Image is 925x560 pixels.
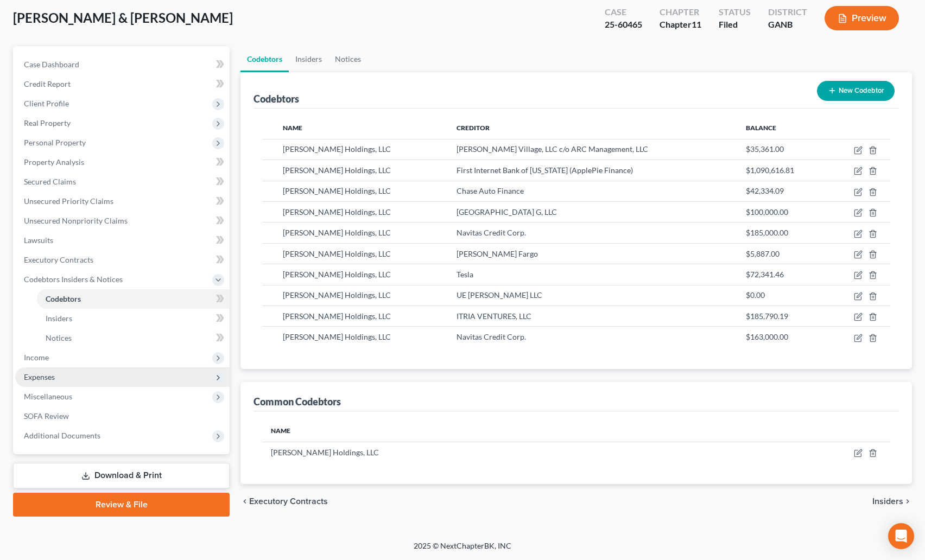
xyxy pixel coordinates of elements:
div: Case [605,6,642,18]
span: $1,090,616.81 [746,166,794,175]
span: Navitas Credit Corp. [457,228,526,237]
a: Notices [37,328,230,348]
span: Case Dashboard [24,60,79,69]
i: chevron_right [903,497,912,506]
button: New Codebtor [817,81,895,101]
span: [PERSON_NAME] Holdings, LLC [283,186,391,195]
span: Balance [746,124,776,132]
span: Lawsuits [24,236,53,245]
span: [PERSON_NAME] Fargo [457,249,538,258]
a: Unsecured Nonpriority Claims [15,211,230,231]
span: Tesla [457,270,473,279]
a: Notices [328,46,368,72]
span: Unsecured Nonpriority Claims [24,216,128,225]
span: Name [283,124,302,132]
span: Chase Auto Finance [457,186,524,195]
a: Insiders [289,46,328,72]
span: $42,334.09 [746,186,784,195]
a: Credit Report [15,74,230,94]
span: Real Property [24,118,71,128]
span: Name [271,427,290,435]
span: Additional Documents [24,431,100,440]
a: Lawsuits [15,231,230,250]
a: Codebtors [240,46,289,72]
div: Open Intercom Messenger [888,523,914,549]
i: chevron_left [240,497,249,506]
span: Expenses [24,372,55,381]
a: Insiders [37,309,230,328]
span: Executory Contracts [24,255,93,264]
span: Property Analysis [24,157,84,167]
a: Review & File [13,493,230,517]
span: [PERSON_NAME] Holdings, LLC [283,290,391,300]
span: Codebtors [46,294,81,303]
span: Insiders [872,497,903,506]
span: Miscellaneous [24,392,72,401]
span: First Internet Bank of [US_STATE] (ApplePie Finance) [457,166,633,175]
span: Insiders [46,314,72,323]
div: Chapter [660,6,701,18]
div: Status [719,6,751,18]
span: [PERSON_NAME] Holdings, LLC [271,448,379,457]
a: Property Analysis [15,152,230,172]
span: $35,361.00 [746,144,784,154]
span: Notices [46,333,72,342]
span: Personal Property [24,138,86,147]
span: [PERSON_NAME] Holdings, LLC [283,270,391,279]
span: $0.00 [746,290,765,300]
span: [PERSON_NAME] Holdings, LLC [283,228,391,237]
a: Executory Contracts [15,250,230,270]
button: Insiders chevron_right [872,497,912,506]
span: SOFA Review [24,411,69,421]
span: Credit Report [24,79,71,88]
a: SOFA Review [15,406,230,426]
span: Navitas Credit Corp. [457,332,526,341]
span: Secured Claims [24,177,76,186]
span: $100,000.00 [746,207,788,217]
div: 25-60465 [605,18,642,31]
div: Common Codebtors [254,395,341,408]
span: Codebtors Insiders & Notices [24,275,123,284]
span: UE [PERSON_NAME] LLC [457,290,542,300]
div: Chapter [660,18,701,31]
div: 2025 © NextChapterBK, INC [153,540,772,560]
div: Codebtors [254,92,299,105]
a: Case Dashboard [15,55,230,74]
div: District [768,6,807,18]
span: ITRIA VENTURES, LLC [457,311,531,321]
a: Download & Print [13,463,230,488]
span: [PERSON_NAME] Holdings, LLC [283,166,391,175]
span: $185,790.19 [746,311,788,321]
span: Income [24,353,49,362]
span: $72,341.46 [746,270,784,279]
span: $185,000.00 [746,228,788,237]
span: [PERSON_NAME] Holdings, LLC [283,311,391,321]
span: [GEOGRAPHIC_DATA] G, LLC [457,207,557,217]
span: 11 [692,19,701,29]
button: Preview [825,6,899,30]
a: Codebtors [37,289,230,309]
span: [PERSON_NAME] Holdings, LLC [283,207,391,217]
div: Filed [719,18,751,31]
span: [PERSON_NAME] Holdings, LLC [283,144,391,154]
a: Unsecured Priority Claims [15,192,230,211]
span: [PERSON_NAME] Holdings, LLC [283,249,391,258]
a: Secured Claims [15,172,230,192]
div: GANB [768,18,807,31]
span: [PERSON_NAME] Holdings, LLC [283,332,391,341]
button: chevron_left Executory Contracts [240,497,328,506]
span: Unsecured Priority Claims [24,196,113,206]
span: [PERSON_NAME] & [PERSON_NAME] [13,10,233,26]
span: Executory Contracts [249,497,328,506]
span: Client Profile [24,99,69,108]
span: $5,887.00 [746,249,780,258]
span: Creditor [457,124,490,132]
span: $163,000.00 [746,332,788,341]
span: [PERSON_NAME] Village, LLC c/o ARC Management, LLC [457,144,648,154]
